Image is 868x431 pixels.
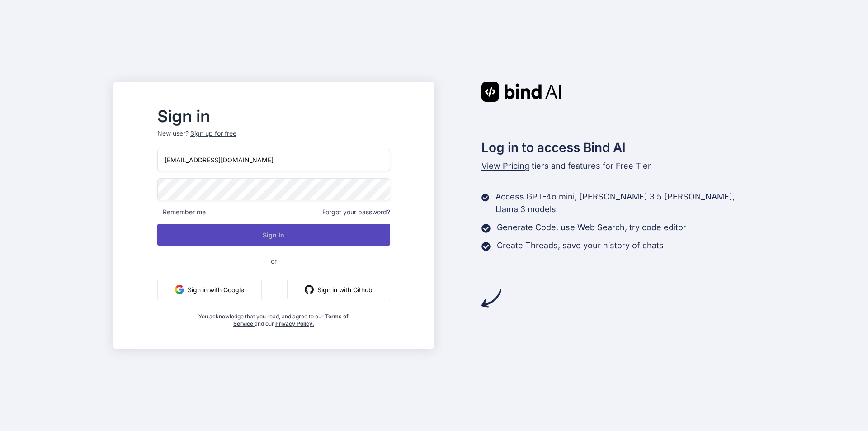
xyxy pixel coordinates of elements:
div: You acknowledge that you read, and agree to our and our [196,308,352,327]
span: Remember me [157,208,206,217]
div: Sign up for free [190,129,236,138]
img: google [175,285,184,294]
p: New user? [157,129,390,149]
span: View Pricing [481,161,529,171]
p: Access GPT-4o mini, [PERSON_NAME] 3.5 [PERSON_NAME], Llama 3 models [495,190,755,216]
button: Sign in with Github [287,279,390,300]
input: Login or Email [157,149,390,171]
h2: Sign in [157,109,390,123]
span: or [235,250,313,272]
p: tiers and features for Free Tier [481,160,755,172]
h2: Log in to access Bind AI [481,138,755,157]
img: github [305,285,314,294]
img: Bind AI logo [481,82,561,102]
button: Sign in with Google [157,279,262,300]
p: Create Threads, save your history of chats [497,239,664,252]
span: Forgot your password? [322,208,390,217]
a: Privacy Policy. [275,320,314,327]
a: Terms of Service [233,313,349,327]
img: arrow [481,288,501,308]
button: Sign In [157,224,390,246]
p: Generate Code, use Web Search, try code editor [497,221,686,234]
